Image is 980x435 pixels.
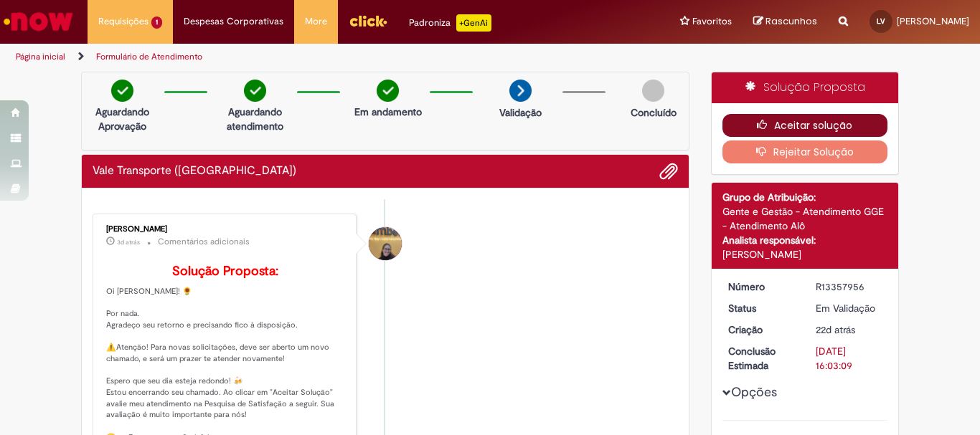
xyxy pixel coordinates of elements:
dt: Status [717,301,806,315]
dt: Conclusão Estimada [717,344,806,373]
p: Aguardando Aprovação [88,105,157,133]
time: 06/08/2025 08:23:14 [816,323,855,336]
span: 1 [151,16,162,29]
div: [PERSON_NAME] [722,247,888,262]
img: arrow-next.png [509,80,532,102]
span: [PERSON_NAME] [897,15,969,27]
a: Formulário de Atendimento [96,51,202,62]
p: Concluído [631,105,677,120]
p: Aguardando atendimento [220,105,290,133]
p: Em andamento [354,105,422,119]
div: R13357956 [816,279,882,294]
img: click_logo_yellow_360x200.png [349,10,387,32]
span: Requisições [98,14,149,29]
div: [DATE] 16:03:09 [816,344,882,373]
div: Grupo de Atribuição: [722,190,888,204]
button: Rejeitar Solução [722,140,888,163]
div: Em Validação [816,301,882,315]
small: Comentários adicionais [158,236,250,248]
div: Solução Proposta [712,72,899,103]
span: 3d atrás [117,238,140,247]
div: Amanda De Campos Gomes Do Nascimento [369,227,402,260]
dt: Número [717,279,806,294]
span: 22d atrás [816,323,855,336]
time: 25/08/2025 08:13:00 [117,238,140,247]
div: [PERSON_NAME] [106,225,345,234]
div: Padroniza [409,14,491,32]
a: Página inicial [16,51,65,62]
dt: Criação [717,322,806,337]
button: Aceitar solução [722,114,888,137]
span: Rascunhos [765,14,817,28]
img: ServiceNow [1,7,75,36]
div: 06/08/2025 08:23:14 [816,322,882,337]
h2: Vale Transporte (VT) Histórico de tíquete [93,165,296,178]
a: Rascunhos [753,15,817,29]
img: img-circle-grey.png [642,80,664,102]
img: check-circle-green.png [244,80,266,102]
span: Despesas Corporativas [184,14,283,29]
span: LV [877,16,885,26]
ul: Trilhas de página [11,44,643,70]
div: Gente e Gestão - Atendimento GGE - Atendimento Alô [722,204,888,233]
img: check-circle-green.png [111,80,133,102]
p: Validação [499,105,542,120]
span: Favoritos [692,14,732,29]
span: More [305,14,327,29]
button: Adicionar anexos [659,162,678,181]
div: Analista responsável: [722,233,888,247]
p: +GenAi [456,14,491,32]
img: check-circle-green.png [377,80,399,102]
b: Solução Proposta: [172,263,278,279]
